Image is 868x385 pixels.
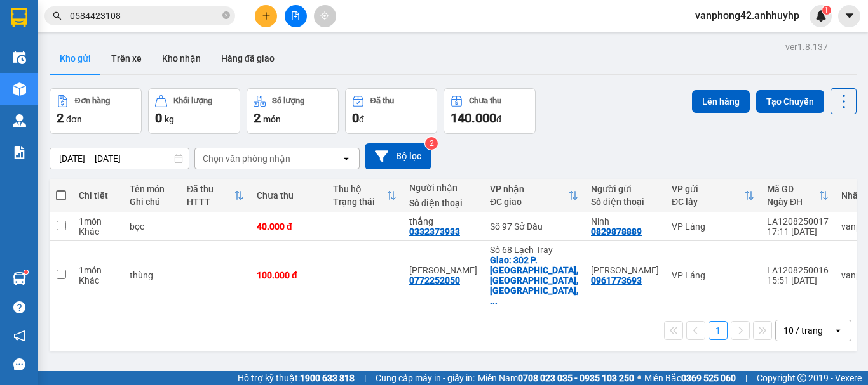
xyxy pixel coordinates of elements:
th: Toggle SortBy [761,179,835,212]
span: 0 [155,110,162,126]
span: vanphong42.anhhuyhp [685,8,810,23]
span: close-circle [222,10,230,22]
span: caret-down [844,10,855,22]
button: Hàng đã giao [211,43,285,74]
input: Tìm tên, số ĐT hoặc mã đơn [70,9,220,23]
button: Số lượng2món [247,88,339,134]
div: HTTT [187,197,234,207]
span: 2 [254,110,261,126]
span: 0 [352,110,359,126]
div: ĐC lấy [672,197,744,207]
span: copyright [797,374,806,382]
div: Phương Thảo [591,265,659,275]
div: Đã thu [370,96,394,105]
div: LA1208250017 [767,216,829,226]
div: Tên món [130,184,174,194]
div: 100.000 đ [257,270,320,280]
button: Đã thu0đ [345,88,437,134]
div: 40.000 đ [257,221,320,232]
img: warehouse-icon [13,51,26,64]
div: xuân đào [409,265,477,275]
div: 1 món [79,216,117,226]
div: 17:11 [DATE] [767,226,829,237]
div: 1 món [79,265,117,275]
strong: 0708 023 035 - 0935 103 250 [518,373,634,383]
span: file-add [291,11,300,20]
span: question-circle [13,301,25,313]
div: Chưa thu [469,96,501,105]
div: Chưa thu [257,190,320,200]
div: Người nhận [409,183,477,193]
span: Hỗ trợ kỹ thuật: [238,371,355,385]
svg: open [833,325,843,336]
span: | [364,371,366,385]
div: Đã thu [187,184,234,194]
span: message [13,358,25,370]
button: aim [314,5,336,27]
span: Miền Nam [478,371,634,385]
button: Đơn hàng2đơn [50,88,142,134]
button: file-add [285,5,307,27]
img: logo-vxr [11,8,27,27]
img: warehouse-icon [13,114,26,127]
button: Tạo Chuyến [756,90,824,113]
div: VP Láng [672,270,754,280]
button: Trên xe [101,43,152,74]
div: Số 97 Sở Dầu [490,221,578,232]
div: VP nhận [490,184,568,194]
div: 0829878889 [591,226,642,237]
div: Giao: 302 P. Cát Bi, Thành Tô, Hải An, Hải Phòng, Việt Nam [490,255,578,306]
div: Khác [79,226,117,237]
div: Số lượng [272,96,304,105]
span: 1 [824,6,829,15]
span: | [745,371,747,385]
div: Số 68 Lạch Tray [490,245,578,255]
strong: 1900 633 818 [300,373,355,383]
th: Toggle SortBy [180,179,250,212]
button: Kho gửi [50,43,101,74]
div: thắng [409,216,477,226]
span: ⚪️ [637,375,641,381]
div: Mã GD [767,184,818,194]
button: caret-down [838,5,860,27]
div: VP gửi [672,184,744,194]
button: Kho nhận [152,43,211,74]
div: Thu hộ [333,184,386,194]
div: 0772252050 [409,275,460,285]
strong: 0369 525 060 [681,373,736,383]
span: 140.000 [451,110,496,126]
button: 1 [709,321,728,340]
div: Ngày ĐH [767,197,818,207]
sup: 1 [24,270,28,274]
div: LA1208250016 [767,265,829,275]
div: Người gửi [591,184,659,194]
img: warehouse-icon [13,82,26,96]
span: món [263,114,281,124]
span: search [53,11,62,20]
span: close-circle [222,11,230,19]
div: Khác [79,275,117,285]
span: plus [262,11,271,20]
span: notification [13,330,25,342]
div: Ghi chú [130,197,174,207]
div: 15:51 [DATE] [767,275,829,285]
th: Toggle SortBy [665,179,761,212]
div: VP Láng [672,221,754,232]
div: Chọn văn phòng nhận [203,152,290,165]
th: Toggle SortBy [484,179,585,212]
button: plus [255,5,277,27]
div: ĐC giao [490,197,568,207]
img: solution-icon [13,146,26,159]
span: 2 [57,110,64,126]
sup: 1 [822,6,831,15]
span: đ [496,114,501,124]
div: Khối lượng [173,96,212,105]
div: Số điện thoại [591,197,659,207]
img: warehouse-icon [13,272,26,285]
div: 10 / trang [783,324,823,337]
span: ... [490,296,498,306]
div: bọc [130,221,174,232]
button: Lên hàng [692,90,750,113]
div: Số điện thoại [409,198,477,208]
div: Chi tiết [79,190,117,200]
